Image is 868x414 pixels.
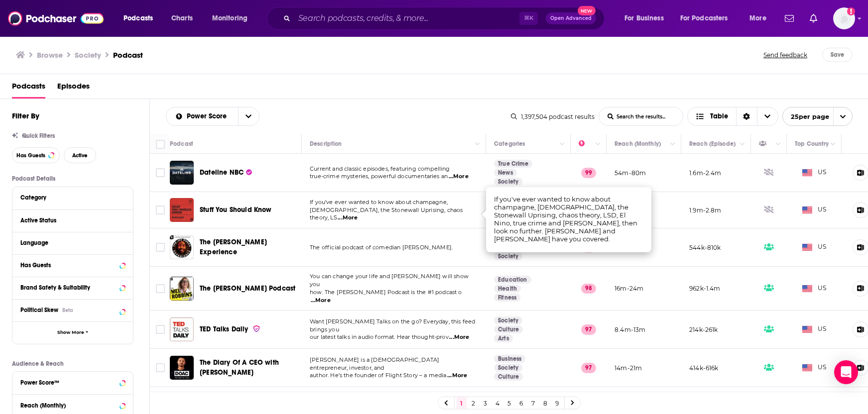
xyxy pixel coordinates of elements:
h3: Browse [37,50,63,60]
div: Open Intercom Messenger [834,360,858,384]
button: Brand Safety & Suitability [20,281,125,294]
a: Episodes [57,78,90,99]
span: If you've ever wanted to know about champagne, [310,199,448,206]
div: Power Score™ [20,379,117,386]
div: Reach (Monthly) [20,402,117,409]
button: Show profile menu [833,7,855,29]
button: Active Status [20,214,125,226]
p: 544k-810k [689,243,721,252]
img: Stuff You Should Know [170,198,194,222]
div: Brand Safety & Suitability [20,284,117,291]
p: 14m-21m [615,364,642,372]
span: The [PERSON_NAME] Podcast [200,284,295,293]
span: Open Advanced [550,16,592,21]
a: True Crime [494,160,532,168]
a: Dateline NBC [170,161,194,185]
div: Category [20,194,119,201]
button: open menu [117,10,166,26]
p: 54m-80m [615,169,646,177]
a: Show notifications dropdown [806,10,821,27]
div: Power Score [579,138,593,150]
span: Toggle select row [156,168,165,177]
img: The Diary Of A CEO with Steven Bartlett [170,356,194,380]
span: Monitoring [212,11,248,25]
img: The Joe Rogan Experience [170,235,194,259]
button: open menu [674,10,743,26]
span: For Podcasters [680,11,728,25]
span: US [802,242,827,252]
h3: Podcast [113,50,143,60]
button: Category [20,191,125,204]
button: Send feedback [760,48,810,62]
div: Top Country [795,138,829,150]
span: More [749,11,766,25]
span: The [PERSON_NAME] Experience [200,238,267,256]
span: ...More [311,297,331,305]
img: User Profile [833,7,855,29]
span: [DEMOGRAPHIC_DATA], the Stonewall Uprising, chaos theory, LS [310,207,463,221]
span: Toggle select row [156,243,165,252]
span: ...More [449,333,469,341]
span: The official podcast of comedian [PERSON_NAME]. [310,244,453,251]
input: Search podcasts, credits, & more... [294,10,519,26]
p: 8.4m-13m [615,325,645,334]
span: Show More [57,330,84,335]
button: Save [822,48,853,62]
button: Column Actions [772,138,784,150]
span: ...More [338,214,358,222]
button: Column Actions [737,138,748,150]
div: Reach (Monthly) [615,138,661,150]
span: Toggle select row [156,206,165,214]
a: 1 [457,397,467,409]
p: 214k-261k [689,325,718,334]
span: You can change your life and [PERSON_NAME] will show you [310,273,469,288]
span: Active [72,153,88,158]
button: Show More [12,321,133,344]
a: Business [494,355,525,363]
button: Has Guests [20,259,125,271]
span: US [802,284,827,294]
button: Reach (Monthly) [20,399,125,411]
span: New [578,6,596,15]
a: Arts [494,334,513,342]
a: Society [494,316,522,324]
a: Society [494,178,522,186]
svg: Add a profile image [847,7,855,15]
span: ⌘ K [519,12,538,25]
span: true-crime mysteries, powerful documentaries an [310,173,448,180]
div: Has Guests [759,138,773,150]
img: TED Talks Daily [170,317,194,341]
span: US [802,205,827,215]
div: Language [20,239,119,246]
span: Has Guests [16,153,45,158]
div: Description [310,138,342,150]
div: Podcast [170,138,193,150]
button: Choose View [687,107,778,126]
a: 8 [540,397,550,409]
span: Stuff You Should Know [200,206,272,214]
span: Toggle select row [156,284,165,293]
button: Power Score™ [20,376,125,388]
p: 1.9m-2.8m [689,206,722,214]
button: open menu [205,10,260,26]
span: 25 per page [783,109,829,124]
span: ...More [449,173,469,181]
span: Podcasts [12,78,45,99]
div: Categories [494,138,525,150]
p: 962k-1.4m [689,284,721,293]
button: Column Actions [556,138,568,150]
a: Dateline NBC [200,168,252,178]
div: 1,397,504 podcast results [511,113,595,120]
a: Show notifications dropdown [781,10,798,27]
span: [PERSON_NAME] is a [DEMOGRAPHIC_DATA] entrepreneur, investor, and [310,356,439,371]
p: 414k-616k [689,364,719,372]
a: 7 [528,397,538,409]
img: Podchaser - Follow, Share and Rate Podcasts [8,9,104,28]
span: If you've ever wanted to know about champagne, [DEMOGRAPHIC_DATA], the Stonewall Uprising, chaos ... [494,195,637,243]
div: Sort Direction [736,107,757,125]
p: 97 [581,363,596,373]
